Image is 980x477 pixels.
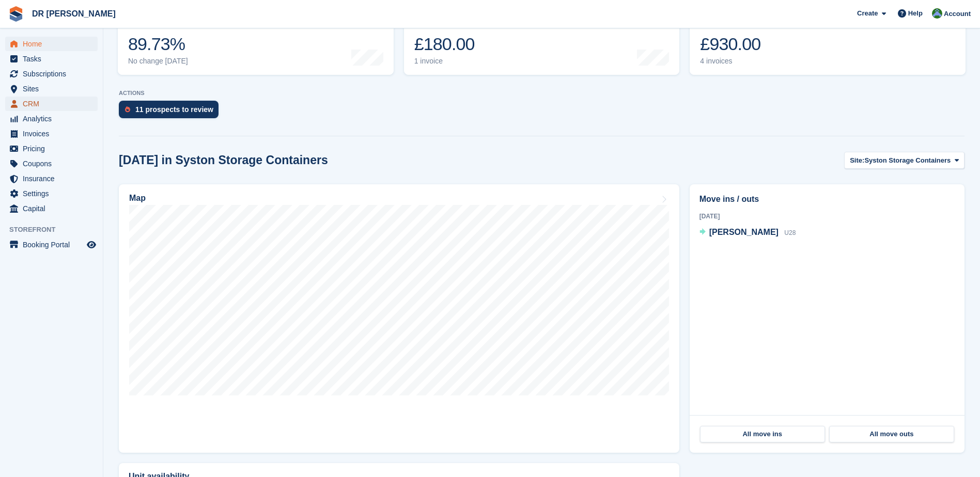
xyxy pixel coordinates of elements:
a: menu [5,201,98,216]
a: menu [5,156,98,171]
div: £930.00 [700,34,771,55]
a: menu [5,237,98,252]
div: 11 prospects to review [135,105,213,114]
a: menu [5,37,98,51]
h2: Map [129,194,146,203]
span: Syston Storage Containers [864,155,951,166]
span: Coupons [23,156,85,171]
a: DR [PERSON_NAME] [28,5,120,22]
a: menu [5,52,98,66]
a: Preview store [85,239,98,251]
span: Pricing [23,141,85,156]
div: No change [DATE] [128,57,188,66]
a: [PERSON_NAME] U28 [699,226,796,240]
a: Occupancy 89.73% No change [DATE] [118,9,394,75]
a: menu [5,67,98,81]
a: menu [5,186,98,201]
span: Account [944,9,971,19]
a: All move outs [829,426,954,442]
span: Help [908,8,923,19]
img: Alice Stanley [932,8,942,19]
span: Site: [850,155,864,166]
a: Map [119,184,679,453]
h2: [DATE] in Syston Storage Containers [119,153,328,167]
a: menu [5,126,98,141]
button: Site: Syston Storage Containers [844,152,965,169]
span: Insurance [23,171,85,186]
div: 89.73% [128,34,188,55]
span: U28 [784,229,796,236]
div: 4 invoices [700,57,771,66]
div: £180.00 [414,34,491,55]
span: Invoices [23,126,85,141]
a: menu [5,97,98,111]
img: prospect-51fa495bee0391a8d652442698ab0144808aea92771e9ea1ae160a38d050c398.svg [125,106,130,113]
span: [PERSON_NAME] [709,228,779,236]
a: Awaiting payment £930.00 4 invoices [690,9,966,75]
span: Sites [23,82,85,96]
div: [DATE] [699,212,955,221]
a: menu [5,112,98,126]
a: 11 prospects to review [119,101,224,123]
p: ACTIONS [119,90,965,97]
span: Home [23,37,85,51]
span: Tasks [23,52,85,66]
span: Settings [23,186,85,201]
a: All move ins [700,426,825,442]
img: stora-icon-8386f47178a22dfd0bd8f6a31ec36ba5ce8667c1dd55bd0f319d3a0aa187defe.svg [8,6,24,22]
span: Booking Portal [23,237,85,252]
span: Capital [23,201,85,216]
h2: Move ins / outs [699,193,955,205]
span: Subscriptions [23,67,85,81]
a: Month-to-date sales £180.00 1 invoice [404,9,680,75]
span: Create [857,8,878,19]
span: CRM [23,97,85,111]
span: Analytics [23,112,85,126]
a: menu [5,141,98,156]
a: menu [5,171,98,186]
span: Storefront [9,225,103,235]
a: menu [5,82,98,96]
div: 1 invoice [414,57,491,66]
